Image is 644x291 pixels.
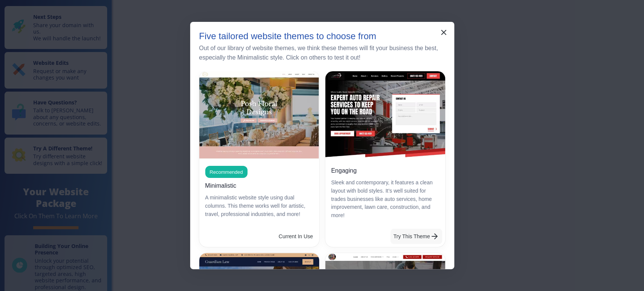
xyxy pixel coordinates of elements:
button: Engaging ThemeEngagingSleek and contemporary, it features a clean layout with bold styles. It’s w... [390,229,442,244]
p: Sleek and contemporary, it features a clean layout with bold styles. It’s well suited for trades ... [331,179,439,220]
p: A minimalistic website style using dual columns. This theme works well for artistic, travel, prof... [205,194,313,219]
h6: Minimalistic [205,181,237,190]
h6: Out of our library of website themes, we think these themes will fit your business the best, espe... [199,43,445,62]
h6: Engaging [331,166,357,175]
h5: Five tailored website themes to choose from [199,31,377,42]
span: Recommended [205,168,247,176]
